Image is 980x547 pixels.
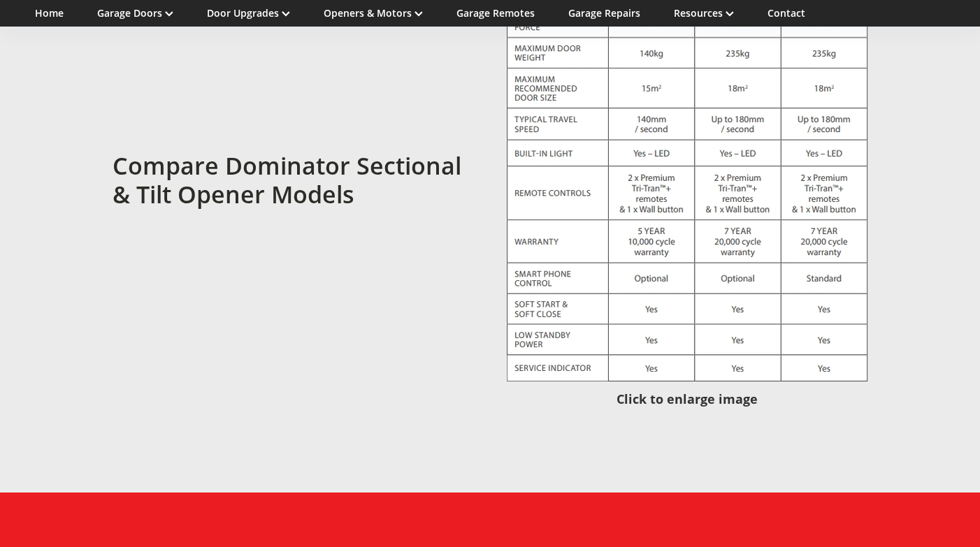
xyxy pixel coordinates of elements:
a: Resources [674,6,734,20]
a: Contact [768,6,805,20]
a: Openers & Motors [324,6,423,20]
a: Home [35,6,64,20]
a: Garage Repairs [568,6,640,20]
h2: Compare Dominator Sectional & Tilt Opener Models [113,152,475,209]
a: Garage Remotes [456,6,535,20]
a: Garage Doors [97,6,173,20]
span: Click to enlarge image [617,391,758,407]
a: Door Upgrades [207,6,290,20]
